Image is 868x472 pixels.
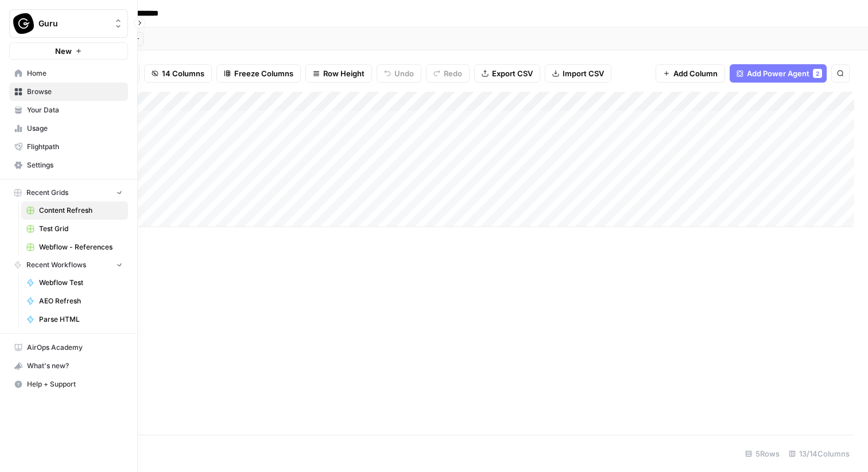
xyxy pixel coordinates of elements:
[9,9,128,38] button: Workspace: Guru
[21,201,128,220] a: Content Refresh
[27,142,123,152] span: Flightpath
[21,292,128,310] a: AEO Refresh
[444,68,462,79] span: Redo
[9,101,128,119] a: Your Data
[39,296,123,306] span: AEO Refresh
[26,188,68,198] span: Recent Grids
[377,64,421,83] button: Undo
[394,68,414,79] span: Undo
[492,68,533,79] span: Export CSV
[27,160,123,170] span: Settings
[426,64,470,83] button: Redo
[10,357,127,375] div: What's new?
[55,45,72,57] span: New
[545,64,611,83] button: Import CSV
[9,64,128,83] a: Home
[9,156,128,174] a: Settings
[816,69,819,78] span: 2
[9,256,128,274] button: Recent Workflows
[730,64,827,83] button: Add Power Agent2
[9,357,128,375] button: What's new?
[21,274,128,292] a: Webflow Test
[9,42,128,60] button: New
[27,123,123,134] span: Usage
[27,105,123,115] span: Your Data
[26,260,86,270] span: Recent Workflows
[13,13,34,34] img: Guru Logo
[39,224,123,234] span: Test Grid
[323,68,365,79] span: Row Height
[39,205,123,216] span: Content Refresh
[305,64,372,83] button: Row Height
[234,68,293,79] span: Freeze Columns
[673,68,718,79] span: Add Column
[162,68,204,79] span: 14 Columns
[21,238,128,256] a: Webflow - References
[747,68,809,79] span: Add Power Agent
[27,87,123,97] span: Browse
[39,278,123,288] span: Webflow Test
[813,69,822,78] div: 2
[563,68,604,79] span: Import CSV
[784,444,854,463] div: 13/14 Columns
[9,338,128,357] a: AirOps Academy
[9,184,128,201] button: Recent Grids
[9,375,128,393] button: Help + Support
[21,220,128,238] a: Test Grid
[21,310,128,329] a: Parse HTML
[656,64,725,83] button: Add Column
[27,342,123,353] span: AirOps Academy
[144,64,212,83] button: 14 Columns
[9,119,128,138] a: Usage
[39,242,123,252] span: Webflow - References
[39,314,123,325] span: Parse HTML
[216,64,301,83] button: Freeze Columns
[9,138,128,156] a: Flightpath
[474,64,540,83] button: Export CSV
[38,18,108,29] span: Guru
[27,68,123,79] span: Home
[9,83,128,101] a: Browse
[27,379,123,389] span: Help + Support
[741,444,784,463] div: 5 Rows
